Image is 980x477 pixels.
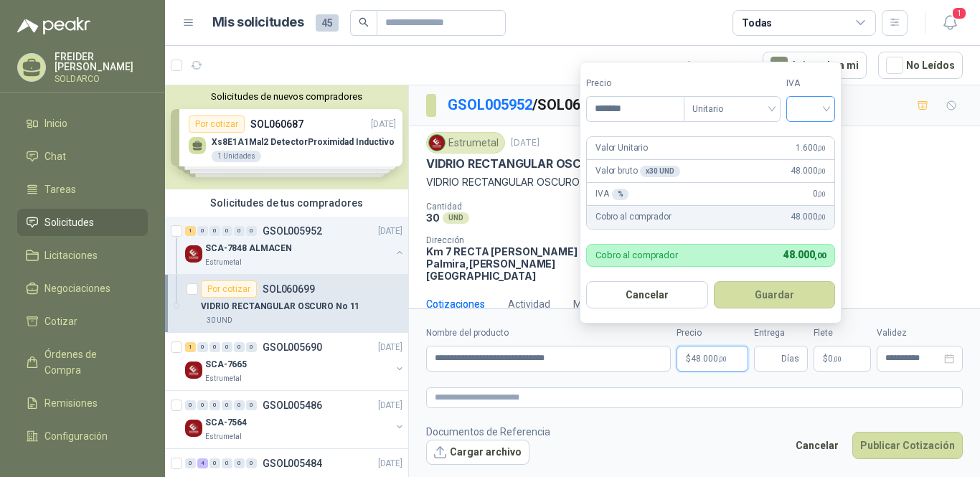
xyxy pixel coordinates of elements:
[378,399,402,412] p: [DATE]
[44,148,66,164] span: Chat
[426,132,505,154] div: Estrumetal
[17,143,148,170] a: Chat
[595,210,671,224] p: Cobro al comprador
[426,326,671,340] label: Nombre del producto
[55,52,148,72] p: FREIDER [PERSON_NAME]
[185,397,405,443] a: 0 0 0 0 0 0 GSOL005486[DATE] Company LogoSCA-7564Estrumetal
[691,354,727,363] span: 48.000
[788,432,847,459] button: Cancelar
[222,400,232,410] div: 0
[937,10,963,36] button: 1
[573,296,617,312] div: Mensajes
[612,189,629,200] div: %
[185,400,196,410] div: 0
[263,226,322,236] p: GSOL005952
[378,341,402,354] p: [DATE]
[828,354,842,363] span: 0
[817,190,826,198] span: ,00
[205,373,242,384] p: Estrumetal
[222,342,232,352] div: 0
[185,362,202,379] img: Company Logo
[17,389,148,417] a: Remisiones
[222,458,232,468] div: 0
[714,281,836,308] button: Guardar
[44,395,98,411] span: Remisiones
[234,458,245,468] div: 0
[791,164,826,178] span: 48.000
[359,17,369,27] span: search
[692,98,772,120] span: Unitario
[878,52,963,79] button: No Leídos
[586,77,684,90] label: Precio
[44,214,94,230] span: Solicitudes
[201,280,257,298] div: Por cotizar
[426,202,614,212] p: Cantidad
[742,15,772,31] div: Todas
[212,12,304,33] h1: Mis solicitudes
[426,440,529,466] button: Cargar archivo
[316,14,339,32] span: 45
[205,431,242,443] p: Estrumetal
[246,342,257,352] div: 0
[17,176,148,203] a: Tareas
[185,458,196,468] div: 0
[44,313,77,329] span: Cotizar
[677,326,748,340] label: Precio
[817,213,826,221] span: ,00
[796,141,826,155] span: 1.600
[17,110,148,137] a: Inicio
[17,17,90,34] img: Logo peakr
[426,235,584,245] p: Dirección
[378,225,402,238] p: [DATE]
[205,257,242,268] p: Estrumetal
[234,226,245,236] div: 0
[17,242,148,269] a: Licitaciones
[185,339,405,384] a: 1 0 0 0 0 0 GSOL005690[DATE] Company LogoSCA-7665Estrumetal
[263,400,322,410] p: GSOL005486
[44,181,76,197] span: Tareas
[17,308,148,335] a: Cotizar
[823,354,828,363] span: $
[781,346,799,371] span: Días
[783,249,826,260] span: 48.000
[586,281,708,308] button: Cancelar
[595,164,680,178] p: Valor bruto
[185,245,202,263] img: Company Logo
[813,187,826,201] span: 0
[234,400,245,410] div: 0
[786,77,835,90] label: IVA
[443,212,469,224] div: UND
[201,315,238,326] div: 30 UND
[378,457,402,471] p: [DATE]
[209,400,220,410] div: 0
[171,91,402,102] button: Solicitudes de nuevos compradores
[17,422,148,450] a: Configuración
[17,209,148,236] a: Solicitudes
[17,275,148,302] a: Negociaciones
[234,342,245,352] div: 0
[426,174,963,190] p: VIDRIO RECTANGULAR OSCURO No 11
[951,6,967,20] span: 1
[209,226,220,236] div: 0
[511,136,540,150] p: [DATE]
[791,210,826,224] span: 48.000
[246,226,257,236] div: 0
[209,458,220,468] div: 0
[185,420,202,437] img: Company Logo
[877,326,963,340] label: Validez
[185,222,405,268] a: 1 0 0 0 0 0 GSOL005952[DATE] Company LogoSCA-7848 ALMACENEstrumetal
[595,187,628,201] p: IVA
[44,346,134,378] span: Órdenes de Compra
[814,251,826,260] span: ,00
[263,342,322,352] p: GSOL005690
[426,156,634,171] p: VIDRIO RECTANGULAR OSCURO No 11
[246,400,257,410] div: 0
[754,326,808,340] label: Entrega
[55,75,148,83] p: SOLDARCO
[817,144,826,152] span: ,00
[677,346,748,372] p: $48.000,00
[205,242,292,255] p: SCA-7848 ALMACEN
[426,424,550,440] p: Documentos de Referencia
[763,52,867,79] button: Asignado a mi
[165,275,408,333] a: Por cotizarSOL060699VIDRIO RECTANGULAR OSCURO No 1130 UND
